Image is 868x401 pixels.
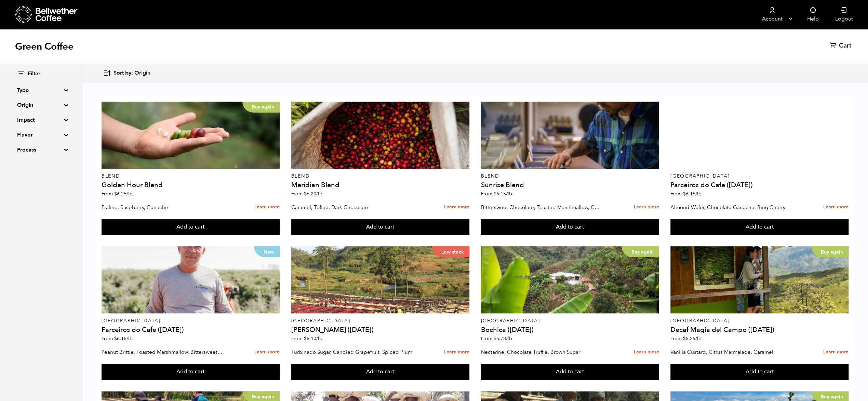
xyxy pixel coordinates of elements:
[291,326,469,333] h4: [PERSON_NAME] ([DATE])
[114,191,117,197] span: $
[304,335,307,342] span: $
[481,326,659,333] h4: Bochica ([DATE])
[670,347,791,357] p: Vanilla Custard, Citrus Marmalade, Caramel
[291,335,322,342] span: From
[17,86,64,94] summary: Type
[254,200,280,215] a: Learn more
[291,182,469,189] h4: Meridian Blend
[506,191,512,197] span: /lb
[291,174,469,179] p: Blend
[304,191,322,197] bdi: 6.20
[316,335,322,342] span: /lb
[102,246,280,313] a: New
[304,191,307,197] span: $
[444,345,469,360] a: Learn more
[103,65,150,81] button: Sort by: Origin
[823,200,849,215] a: Learn more
[17,131,64,139] summary: Flavor
[102,319,280,323] p: [GEOGRAPHIC_DATA]
[254,345,280,360] a: Learn more
[102,191,133,197] span: From
[102,174,280,179] p: Blend
[126,335,133,342] span: /lb
[683,191,702,197] bdi: 6.15
[633,345,659,360] a: Learn more
[622,246,659,257] p: Buy again
[481,219,659,235] button: Add to cart
[17,116,64,124] summary: Impact
[102,335,133,342] span: From
[481,347,602,357] p: Nectarine, Chocolate Truffle, Brown Sugar
[670,319,849,323] p: [GEOGRAPHIC_DATA]
[254,246,280,257] p: New
[114,335,117,342] span: $
[670,202,791,212] p: Almond Wafer, Chocolate Ganache, Bing Cherry
[683,335,702,342] bdi: 5.25
[633,200,659,215] a: Learn more
[493,335,496,342] span: $
[695,335,702,342] span: /lb
[17,146,64,154] summary: Process
[683,191,686,197] span: $
[28,70,40,78] span: Filter
[481,202,602,212] p: Bittersweet Chocolate, Toasted Marshmallow, Candied Orange, Praline
[102,219,280,235] button: Add to cart
[670,364,849,380] button: Add to cart
[493,191,496,197] span: $
[670,174,849,179] p: [GEOGRAPHIC_DATA]
[102,182,280,189] h4: Golden Hour Blend
[291,319,469,323] p: [GEOGRAPHIC_DATA]
[102,202,223,212] p: Praline, Raspberry, Ganache
[102,102,280,169] a: Buy again
[670,335,702,342] span: From
[670,246,849,313] a: Buy again
[242,102,280,113] p: Buy again
[481,182,659,189] h4: Sunrise Blend
[114,335,133,342] bdi: 6.15
[481,319,659,323] p: [GEOGRAPHIC_DATA]
[839,42,851,50] span: Cart
[481,246,659,313] a: Buy again
[670,326,849,333] h4: Decaf Magia del Campo ([DATE])
[481,191,512,197] span: From
[291,202,412,212] p: Caramel, Toffee, Dark Chocolate
[114,191,133,197] bdi: 6.25
[670,219,849,235] button: Add to cart
[670,191,702,197] span: From
[102,347,223,357] p: Peanut Brittle, Toasted Marshmallow, Bittersweet Chocolate
[493,191,512,197] bdi: 6.15
[316,191,322,197] span: /lb
[683,335,686,342] span: $
[102,364,280,380] button: Add to cart
[291,246,469,313] a: Low stock
[493,335,512,342] bdi: 5.78
[291,219,469,235] button: Add to cart
[102,326,280,333] h4: Parceiros do Cafe ([DATE])
[830,42,853,50] a: Cart
[15,40,74,53] h1: Green Coffee
[291,191,322,197] span: From
[126,191,133,197] span: /lb
[304,335,322,342] bdi: 5.10
[444,200,469,215] a: Learn more
[481,335,512,342] span: From
[823,345,849,360] a: Learn more
[481,174,659,179] p: Blend
[481,364,659,380] button: Add to cart
[432,246,469,257] p: Low stock
[291,347,412,357] p: Turbinado Sugar, Candied Grapefruit, Spiced Plum
[670,182,849,189] h4: Parceiros do Cafe ([DATE])
[811,246,849,257] p: Buy again
[113,69,150,77] span: Sort by: Origin
[17,101,64,109] summary: Origin
[695,191,702,197] span: /lb
[506,335,512,342] span: /lb
[291,364,469,380] button: Add to cart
